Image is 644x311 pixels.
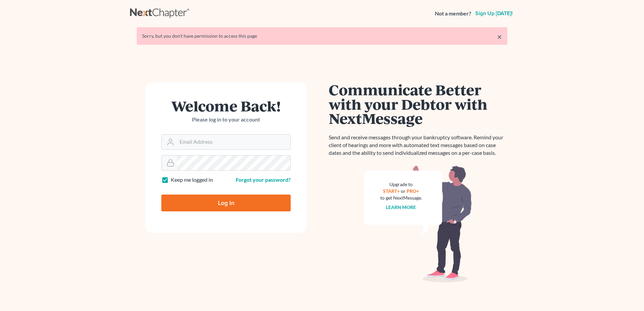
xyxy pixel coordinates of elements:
[435,10,471,18] strong: Not a member?
[401,188,406,194] span: or
[364,165,472,283] img: nextmessage_bg-59042aed3d76b12b5cd301f8e5b87938c9018125f34e5fa2b7a6b67550977c72.svg
[386,204,416,210] a: Learn more
[161,195,291,211] input: Log In
[383,188,400,194] a: START+
[497,33,502,41] a: ×
[161,116,291,124] p: Please log in to your account
[329,82,507,126] h1: Communicate Better with your Debtor with NextMessage
[329,134,507,157] p: Send and receive messages through your bankruptcy software. Remind your client of hearings and mo...
[380,181,422,188] div: Upgrade to
[407,188,419,194] a: PRO+
[474,11,514,16] a: Sign up [DATE]!
[380,195,422,201] div: to get NextMessage.
[171,176,213,184] label: Keep me logged in
[236,176,291,183] a: Forgot your password?
[161,99,291,113] h1: Welcome Back!
[177,135,290,149] input: Email Address
[142,33,502,39] div: Sorry, but you don't have permission to access this page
